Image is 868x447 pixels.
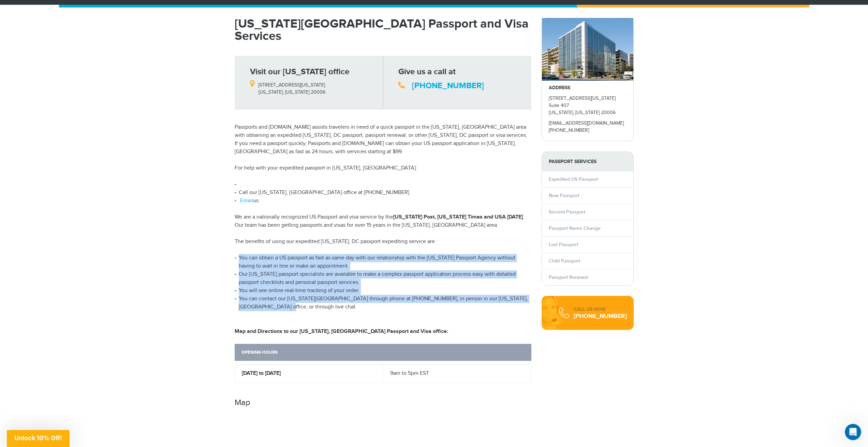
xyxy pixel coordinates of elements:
p: [PHONE_NUMBER] [549,127,627,134]
a: Lost Passport [549,242,578,248]
div: Unlock 10% Off! [7,430,70,447]
a: [EMAIL_ADDRESS][DOMAIN_NAME] [549,121,624,126]
a: Child Passport [549,258,580,264]
strong: Give us a call at [398,67,456,77]
a: [PHONE_NUMBER] [412,81,484,91]
a: Email [240,197,253,204]
strong: ADDRESS [549,85,570,91]
li: Our [US_STATE] passport specialists are available to make a complex passport application process ... [235,270,531,287]
iframe: Intercom live chat [845,424,861,440]
li: You will see online real-time tracking of your order. [235,287,531,295]
a: New Passport [549,193,579,198]
p: [STREET_ADDRESS][US_STATE] Suite 407 [US_STATE], [US_STATE] 20006 [549,95,627,116]
a: Passport Name Change [549,225,601,231]
strong: Visit our [US_STATE] office [250,67,349,77]
td: 9am to 5pm EST [383,364,531,383]
span: Unlock 10% Off! [14,434,62,442]
p: We are a nationally recognized US Passport and visa service by the . Our team has been getting pa... [235,213,531,229]
p: For help with your expedited passport in [US_STATE], [GEOGRAPHIC_DATA]: [235,164,531,172]
th: OPENING HOURS [235,344,383,364]
p: The benefits of using our expedited [US_STATE], DC passport expediting service are : [235,238,531,246]
div: [PHONE_NUMBER] [574,313,627,320]
h3: Map [235,390,531,407]
p: Passports and [DOMAIN_NAME] assists travelers in need of a quick passport in the [US_STATE], [GEO... [235,123,531,156]
li: us. [235,197,531,205]
li: Call our [US_STATE], [GEOGRAPHIC_DATA] office at [PHONE_NUMBER] [235,189,531,197]
strong: PASSPORT SERVICES [542,152,633,171]
strong: [DATE] to [DATE] [242,370,281,377]
strong: Map and Directions to our [US_STATE], [GEOGRAPHIC_DATA] Passport and Visa office: [235,328,448,335]
div: CALL US NOW [574,306,627,313]
a: Second Passport [549,209,585,215]
a: Passport Renewal [549,274,588,280]
strong: [US_STATE] Post, [US_STATE] Times and USA [DATE] [393,214,523,220]
img: 1901-penn_-_28de80_-_029b8f063c7946511503b0bb3931d518761db640.jpg [542,18,633,81]
a: Expedited US Passport [549,176,598,182]
li: You can contact our [US_STATE][GEOGRAPHIC_DATA] through phone at [PHONE_NUMBER], in person in our... [235,295,531,311]
p: [STREET_ADDRESS][US_STATE] [US_STATE], [US_STATE] 20006 [250,78,378,96]
li: You can obtain a US passport as fast as same day with our relationship with the [US_STATE] Passpo... [235,254,531,270]
h1: [US_STATE][GEOGRAPHIC_DATA] Passport and Visa Services [235,18,531,42]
